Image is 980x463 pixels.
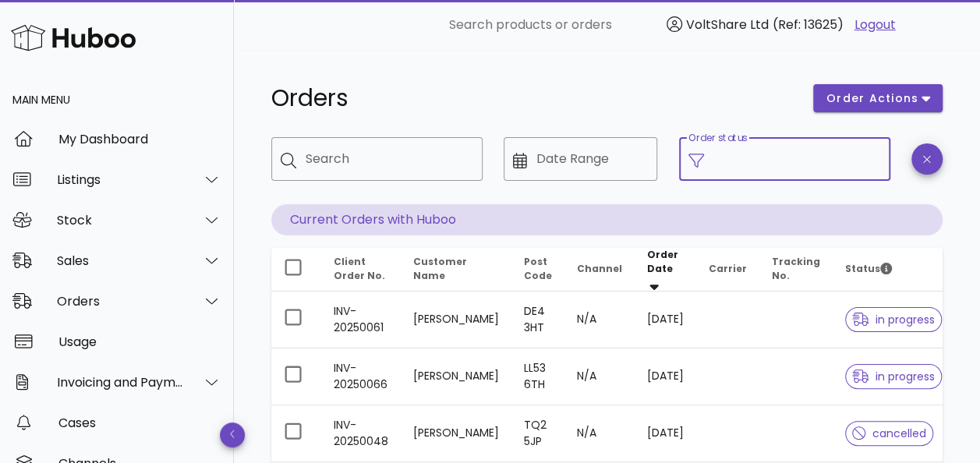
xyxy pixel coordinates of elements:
th: Post Code [511,248,564,292]
th: Customer Name [401,248,511,292]
label: Order status [688,133,747,144]
td: TQ2 5JP [511,405,564,461]
td: INV-20250048 [321,405,401,461]
td: DE4 3HT [511,292,564,348]
td: [DATE] [635,348,696,405]
span: order actions [826,90,919,107]
td: N/A [564,292,635,348]
img: Huboo Logo [11,21,136,55]
span: Channel [577,262,622,275]
td: [DATE] [635,405,696,461]
div: Cases [58,415,221,430]
div: Usage [58,334,221,349]
td: [PERSON_NAME] [401,292,511,348]
td: [PERSON_NAME] [401,405,511,461]
p: Current Orders with Huboo [271,204,943,235]
div: Orders [57,294,184,309]
span: Status [845,262,892,275]
th: Status [833,248,954,292]
th: Client Order No. [321,248,401,292]
th: Carrier [696,248,759,292]
td: INV-20250061 [321,292,401,348]
span: Client Order No. [334,255,385,282]
td: LL53 6TH [511,348,564,405]
h1: Orders [271,84,794,112]
a: Logout [854,16,896,34]
span: (Ref: 13625) [773,16,844,34]
td: N/A [564,348,635,405]
div: Stock [57,213,184,228]
td: INV-20250066 [321,348,401,405]
div: Sales [57,253,184,268]
div: Listings [57,172,184,187]
span: Order Date [647,248,678,275]
span: Post Code [524,255,552,282]
span: Tracking No. [772,255,820,282]
div: Invoicing and Payments [57,375,184,390]
span: cancelled [852,428,926,439]
td: N/A [564,405,635,461]
td: [PERSON_NAME] [401,348,511,405]
span: Carrier [709,262,747,275]
span: in progress [852,371,935,382]
div: My Dashboard [58,132,221,147]
span: VoltShare Ltd [686,16,769,34]
span: Customer Name [413,255,467,282]
th: Channel [564,248,635,292]
th: Tracking No. [759,248,833,292]
th: Order Date: Sorted descending. Activate to remove sorting. [635,248,696,292]
button: order actions [813,84,943,112]
span: in progress [852,314,935,325]
td: [DATE] [635,292,696,348]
